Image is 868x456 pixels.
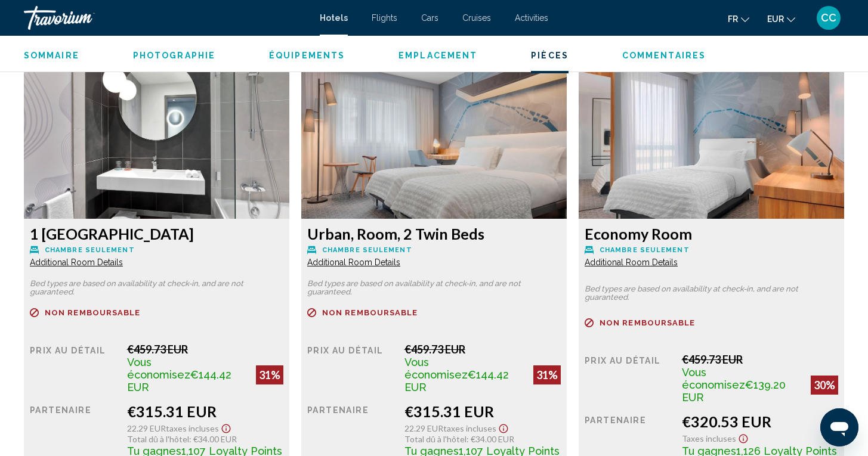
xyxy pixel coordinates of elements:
button: Change language [728,10,749,27]
span: Taxes incluses [166,423,219,433]
span: EUR [767,14,784,24]
div: €320.53 EUR [682,412,838,430]
div: Prix au détail [30,343,118,393]
h3: 1 [GEOGRAPHIC_DATA] [30,225,283,243]
span: Additional Room Details [585,258,678,267]
span: Total dû à l'hôtel [127,434,189,444]
span: Additional Room Details [30,258,123,267]
button: Show Taxes and Fees disclaimer [736,430,750,444]
span: Chambre seulement [600,246,690,254]
h3: Economy Room [585,225,838,243]
a: Travorium [24,6,308,30]
button: Emplacement [399,50,477,61]
span: Commentaires [622,51,706,60]
span: 22.29 EUR [404,423,443,433]
span: 22.29 EUR [127,423,166,433]
span: CC [821,12,836,24]
button: Équipements [269,50,345,61]
button: Show Taxes and Fees disclaimer [496,420,511,434]
div: Prix au détail [585,353,673,404]
div: €315.31 EUR [404,402,561,420]
button: Pièces [531,50,569,61]
button: User Menu [813,5,844,30]
span: €144.42 EUR [404,368,509,393]
button: Commentaires [622,50,706,61]
iframe: Bouton de lancement de la fenêtre de messagerie [820,408,858,446]
div: 31% [533,365,561,384]
div: : €34.00 EUR [404,434,561,444]
span: Pièces [531,51,569,60]
span: Chambre seulement [45,246,135,254]
div: €459.73 EUR [682,353,838,366]
a: Activities [515,13,548,23]
button: Change currency [767,10,795,27]
div: : €34.00 EUR [127,434,283,444]
button: Show Taxes and Fees disclaimer [219,420,233,434]
a: Hotels [320,13,348,23]
span: Chambre seulement [322,246,412,254]
span: Sommaire [24,51,79,60]
span: Additional Room Details [307,258,400,267]
a: Cruises [462,13,491,23]
span: Photographie [133,51,215,60]
span: Non remboursable [45,309,141,317]
span: Taxes incluses [443,423,496,433]
span: Vous économisez [127,356,190,381]
span: fr [728,14,738,24]
div: Prix au détail [307,343,396,393]
span: Non remboursable [600,319,696,327]
img: 7a920d55-8130-4ea0-a8d0-9d04d659e98d.jpeg [301,70,567,219]
span: Taxes incluses [682,433,736,443]
div: 30% [811,376,838,395]
span: Non remboursable [322,309,418,317]
p: Bed types are based on availability at check-in, and are not guaranteed. [30,280,283,296]
div: €315.31 EUR [127,402,283,420]
div: 31% [256,365,283,384]
button: Photographie [133,50,215,61]
button: Sommaire [24,50,79,61]
span: Emplacement [399,51,477,60]
span: Vous économisez [682,366,745,391]
img: 1deb478b-fdb6-4d6c-8421-4945f8c18244.jpeg [24,70,289,219]
a: Cars [421,13,438,23]
h3: Urban, Room, 2 Twin Beds [307,225,561,243]
a: Flights [372,13,397,23]
span: €144.42 EUR [127,368,231,393]
span: Vous économisez [404,356,468,381]
span: €139.20 EUR [682,379,786,404]
span: Total dû à l'hôtel [404,434,467,444]
div: €459.73 EUR [127,343,283,356]
span: Équipements [269,51,345,60]
div: €459.73 EUR [404,343,561,356]
p: Bed types are based on availability at check-in, and are not guaranteed. [307,280,561,296]
p: Bed types are based on availability at check-in, and are not guaranteed. [585,285,838,302]
img: ab0b1431-cdb8-4b0c-a34a-cd8c98d48606.jpeg [579,70,844,219]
